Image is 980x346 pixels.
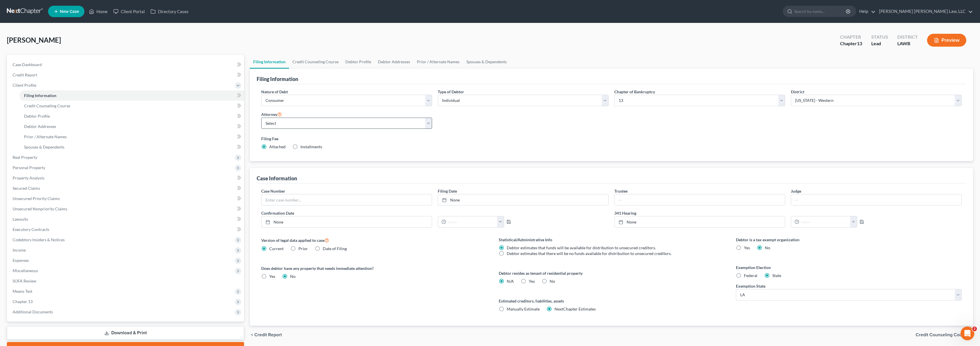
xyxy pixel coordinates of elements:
[60,9,79,14] span: New Case
[257,76,298,82] div: Filing Information
[438,188,457,194] label: Filing Date
[791,89,804,95] label: District
[13,175,44,180] span: Property Analysis
[258,210,611,216] label: Confirmation Date
[323,246,347,251] span: Date of Filing
[13,217,28,222] span: Lawsuits
[857,41,862,46] span: 13
[257,175,297,182] div: Case Information
[438,89,464,95] label: Type of Debtor
[529,279,535,284] span: Yes
[13,62,42,67] span: Case Dashboard
[13,72,37,77] span: Credit Report
[13,289,32,294] span: Means Test
[261,237,487,244] label: Version of legal data applied to case
[7,326,244,340] a: Download & Print
[446,216,497,227] input: -- : --
[772,273,781,278] span: State
[13,309,53,314] span: Additional Documents
[916,333,973,337] button: Credit Counseling Course chevron_right
[375,55,413,69] a: Debtor Addresses
[13,206,67,211] span: Unsecured Nonpriority Claims
[765,245,770,250] span: No
[262,194,432,205] input: Enter case number...
[840,34,862,40] div: Chapter
[8,193,244,204] a: Unsecured Priority Claims
[24,114,50,118] span: Debtor Profile
[507,245,656,250] span: Debtor estimates that funds will be available for distribution to unsecured creditors.
[8,224,244,235] a: Executory Contracts
[24,145,64,149] span: Spouses & Dependents
[19,121,244,132] a: Debtor Addresses
[791,188,801,194] label: Judge
[13,186,40,191] span: Secured Claims
[261,111,282,118] label: Attorney
[507,279,514,284] span: N/A
[250,333,282,337] button: chevron_left Credit Report
[927,34,966,47] button: Preview
[736,237,962,243] label: Debtor is a tax exempt organization
[250,55,289,69] a: Filing Information
[269,274,275,279] span: Yes
[799,216,850,227] input: -- : --
[876,6,973,17] a: [PERSON_NAME] [PERSON_NAME] Law, LLC
[736,264,962,270] label: Exemption Election
[19,142,244,152] a: Spouses & Dependents
[13,258,29,263] span: Expenses
[871,34,888,40] div: Status
[972,327,977,331] span: 2
[916,333,969,337] span: Credit Counseling Course
[19,132,244,142] a: Prior / Alternate Names
[555,307,596,311] span: NextChapter Estimates
[13,83,36,88] span: Client Profile
[261,89,288,95] label: Nature of Debt
[744,273,757,278] span: Federal
[13,165,45,170] span: Personal Property
[413,55,463,69] a: Prior / Alternate Names
[550,279,555,284] span: No
[611,210,965,216] label: 341 Hearing
[269,144,286,149] span: Attached
[897,40,918,47] div: LAWB
[8,204,244,214] a: Unsecured Nonpriority Claims
[8,60,244,70] a: Case Dashboard
[13,248,26,252] span: Income
[19,90,244,101] a: Filing Information
[261,265,487,271] label: Does debtor have any property that needs immediate attention?
[290,274,296,279] span: No
[342,55,375,69] a: Debtor Profile
[856,6,876,17] a: Help
[840,40,862,47] div: Chapter
[7,36,61,44] span: [PERSON_NAME]
[300,144,322,149] span: Installments
[438,194,608,205] a: None
[250,333,254,337] i: chevron_left
[499,270,724,276] label: Debtor resides as tenant of residential property
[507,307,540,311] span: Manually Estimate
[148,6,191,17] a: Directory Cases
[507,251,672,256] span: Debtor estimates that there will be no funds available for distribution to unsecured creditors.
[13,299,33,304] span: Chapter 13
[736,283,765,289] label: Exemption State
[897,34,918,40] div: District
[614,89,655,95] label: Chapter of Bankruptcy
[261,188,285,194] label: Case Number
[110,6,148,17] a: Client Portal
[614,188,627,194] label: Trustee
[24,134,67,139] span: Prior / Alternate Names
[8,214,244,224] a: Lawsuits
[744,245,750,250] span: Yes
[24,124,56,129] span: Debtor Addresses
[254,333,282,337] span: Credit Report
[8,183,244,193] a: Secured Claims
[13,196,60,201] span: Unsecured Priority Claims
[791,194,961,205] input: --
[8,173,244,183] a: Property Analysis
[298,246,308,251] span: Prior
[871,40,888,47] div: Lead
[794,6,847,17] input: Search by name...
[463,55,510,69] a: Spouses & Dependents
[8,70,244,80] a: Credit Report
[86,6,110,17] a: Home
[289,55,342,69] a: Credit Counseling Course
